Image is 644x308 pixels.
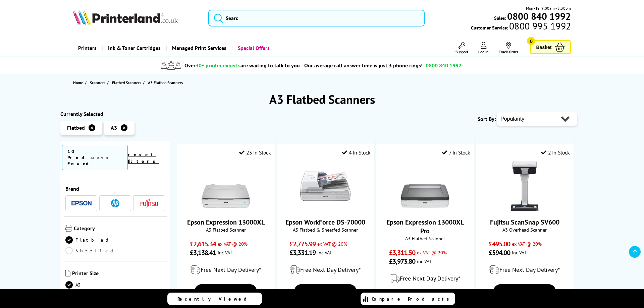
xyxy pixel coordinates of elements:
span: Compare Products [372,296,453,302]
b: 0800 840 1992 [507,10,571,22]
div: modal_delivery [380,269,470,288]
a: A3 [65,281,115,289]
img: Epson Expression 13000XL Pro [400,161,450,211]
span: Sort By: [478,116,496,122]
span: Mon - Fri 9:00am - 5:30pm [526,5,571,11]
a: Compare Products [361,293,455,305]
span: Category [74,225,165,233]
div: 7 In Stock [442,149,470,156]
span: Flatbed [67,124,85,131]
a: Printers [73,40,102,57]
input: Searc [208,10,425,26]
span: £3,331.19 [289,248,316,257]
a: Managed Print Services [166,40,231,57]
a: Log In [478,42,489,54]
span: A3 Flatbed Scanners [148,80,183,85]
div: Currently Selected [60,111,170,117]
span: Flatbed Scanners [112,79,141,86]
img: Fujitsu ScanSnap SV600 [499,161,550,211]
a: Epson WorkForce DS-70000 [285,218,365,227]
span: inc VAT [417,258,432,264]
span: Printer Size [72,270,165,278]
span: Customer Service: [471,23,571,31]
span: Basket [536,43,551,52]
span: 0800 995 1992 [508,23,571,29]
img: Fujitsu [140,199,158,207]
a: reset filters [128,151,159,164]
img: Epson Expression 13000XL [201,161,251,211]
span: ex VAT @ 20% [218,241,248,247]
span: A3 Flatbed Scanner [380,235,470,242]
span: ex VAT @ 20% [317,241,347,247]
span: inc VAT [218,249,232,256]
span: A3 [111,124,117,131]
a: Epson Expression 13000XL [187,218,265,227]
a: Basket 0 [530,40,571,54]
span: £594.00 [489,248,511,257]
img: Printerland Logo [73,10,178,25]
a: View [195,284,257,298]
img: Printer Size [65,270,70,276]
a: Epson Expression 13000XL Pro [386,218,464,235]
span: ex VAT @ 20% [512,241,542,247]
img: Category [65,225,72,232]
div: 2 In Stock [541,149,570,156]
a: Recently Viewed [167,293,262,305]
span: £3,311.50 [389,248,416,257]
a: Epson Expression 13000XL Pro [400,206,450,212]
h1: A3 Flatbed Scanners [60,91,584,107]
a: View [493,284,556,298]
a: Fujitsu ScanSnap SV600 [499,206,550,212]
span: £2,615.34 [190,240,216,248]
span: Scanners [90,79,105,86]
span: £3,973.80 [389,257,416,266]
a: Ink & Toner Cartridges [102,40,166,57]
a: 0800 840 1992 [506,13,571,19]
span: - Our average call answer time is just 3 phone rings! - [301,62,462,69]
a: Special Offers [231,40,275,57]
span: A3 Overhead Scanner [480,227,570,233]
a: Scanners [90,79,107,86]
span: Recently Viewed [177,296,254,302]
a: Sheetfed [65,247,115,254]
span: A3 Flatbed Scanner [181,227,271,233]
span: Support [455,49,468,54]
span: Sales: [494,15,506,21]
span: £2,775.99 [289,240,316,248]
a: HP [105,199,125,207]
span: inc VAT [512,249,527,256]
a: Home [73,79,85,86]
span: 0800 840 1992 [426,62,462,69]
a: Printerland Logo [73,10,200,26]
a: Epson Expression 13000XL [201,206,251,212]
a: Epson [71,199,92,207]
span: £3,138.41 [190,248,216,257]
span: 30+ printer experts [196,62,240,69]
span: £495.00 [489,240,511,248]
a: Epson WorkForce DS-70000 [300,206,351,212]
span: Over are waiting to talk to you [184,62,300,69]
img: Epson WorkForce DS-70000 [300,161,351,211]
a: Flatbed [65,236,115,244]
a: Track Order [499,42,518,54]
span: Ink & Toner Cartridges [108,40,161,57]
span: ex VAT @ 20% [417,249,447,256]
div: modal_delivery [181,260,271,279]
span: Log In [478,49,489,54]
a: Flatbed Scanners [112,79,143,86]
img: HP [111,199,119,207]
div: 23 In Stock [239,149,271,156]
span: A3 Flatbed & Sheetfed Scanner [280,227,371,233]
div: modal_delivery [480,260,570,279]
a: Fujitsu [139,199,159,207]
span: 0 [527,37,535,45]
a: Fujitsu ScanSnap SV600 [490,218,559,227]
span: 10 Products Found [62,145,128,170]
div: 4 In Stock [342,149,371,156]
span: inc VAT [317,249,332,256]
a: View [294,284,357,298]
img: Epson [71,201,92,206]
div: modal_delivery [280,260,371,279]
a: Support [455,42,468,54]
span: Brand [65,185,165,192]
